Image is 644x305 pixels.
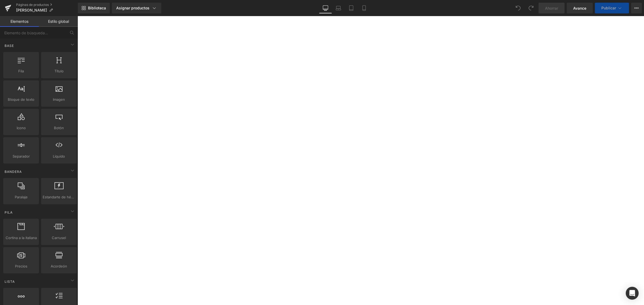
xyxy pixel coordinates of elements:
[6,236,37,240] font: Cortina a la italiana
[567,3,593,13] a: Avance
[52,236,66,240] font: Carrusel
[573,6,586,10] font: Avance
[13,154,30,158] font: Separador
[358,3,371,13] a: Móvil
[18,69,24,73] font: Fila
[17,126,26,130] font: Icono
[10,19,28,24] font: Elementos
[54,69,64,73] font: Título
[116,6,149,10] font: Asignar productos
[5,170,22,174] font: Bandera
[16,3,49,7] font: Páginas de productos
[601,6,616,10] font: Publicar
[513,3,524,13] button: Deshacer
[526,3,536,13] button: Rehacer
[595,3,629,13] button: Publicar
[545,6,558,10] font: Ahorrar
[5,210,13,214] font: Pila
[88,6,106,10] font: Biblioteca
[5,44,14,48] font: Base
[319,3,332,13] a: De oficina
[48,19,69,24] font: Estilo global
[16,8,47,12] font: [PERSON_NAME]
[51,264,67,268] font: Acordeón
[53,154,65,158] font: Líquido
[345,3,358,13] a: Tableta
[43,195,77,199] font: Estandarte de héroe
[53,97,65,102] font: Imagen
[631,3,642,13] button: Más
[54,126,64,130] font: Botón
[15,264,27,268] font: Precios
[5,280,15,284] font: Lista
[626,287,639,300] div: Open Intercom Messenger
[16,3,78,7] a: Páginas de productos
[15,195,28,199] font: Paralaje
[332,3,345,13] a: Computadora portátil
[78,3,110,13] a: Nueva Biblioteca
[8,97,34,102] font: Bloque de texto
